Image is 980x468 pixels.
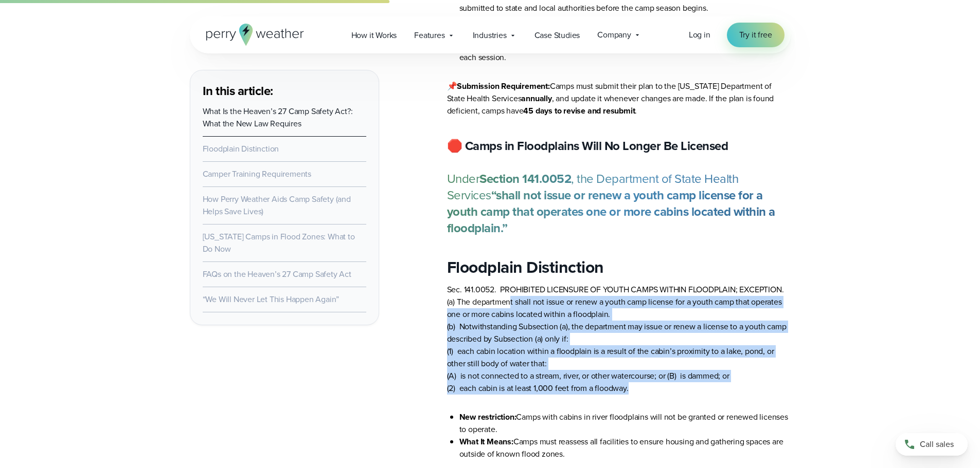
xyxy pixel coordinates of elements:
a: Log in [689,29,710,41]
span: Log in [689,29,710,41]
strong: 45 days to revise and resubmit [523,105,635,117]
a: Case Studies [526,25,589,46]
span: How it Works [351,29,397,42]
h3: In this article: [203,83,366,99]
span: Case Studies [534,29,580,42]
li: Camps must reassess all facilities to ensure housing and gathering spaces are outside of known fl... [459,436,791,460]
li: Camps with cabins in river floodplains will not be granted or renewed licenses to operate. [459,411,791,436]
span: Company [597,29,631,41]
strong: annually [521,92,551,104]
strong: What It Means: [459,436,513,447]
a: What Is the Heaven’s 27 Camp Safety Act?: What the New Law Requires [203,105,353,129]
span: Features [414,29,444,42]
a: “We Will Never Let This Happen Again” [203,293,340,305]
strong: Submission Requirement: [457,80,549,92]
p: Sec. 141.0052. PROHIBITED LICENSURE OF YOUTH CAMPS WITHIN FLOODPLAIN; EXCEPTION. (a) The departme... [447,284,791,395]
a: How Perry Weather Aids Camp Safety (and Helps Save Lives) [203,193,351,217]
a: Floodplain Distinction [203,143,279,155]
strong: “shall not issue or renew a youth camp license for a youth camp that operates one or more cabins ... [447,186,775,237]
a: [US_STATE] Camps in Flood Zones: What to Do Now [203,231,355,255]
a: How it Works [343,25,406,46]
li: The plan must include , shelter-in-place procedures, camper tracking methods, and communication s... [459,14,791,64]
p: 📌 Camps must submit their plan to the [US_STATE] Department of State Health Services , and update... [447,80,791,117]
a: Try it free [727,23,785,47]
strong: Section 141.0052 [479,170,571,188]
span: Try it free [739,29,772,41]
strong: 🛑 Camps in Floodplains Will No Longer Be Licensed [447,137,728,155]
strong: New restriction: [459,411,516,423]
span: Call sales [920,438,954,451]
a: FAQs on the Heaven’s 27 Camp Safety Act [203,268,351,280]
p: Under , the Department of State Health Services [447,171,791,236]
strong: Floodplain Distinction [447,255,604,279]
strong: evacuation protocols [537,14,612,26]
a: Camper Training Requirements [203,168,311,180]
a: Call sales [896,433,968,456]
span: Industries [473,29,507,42]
